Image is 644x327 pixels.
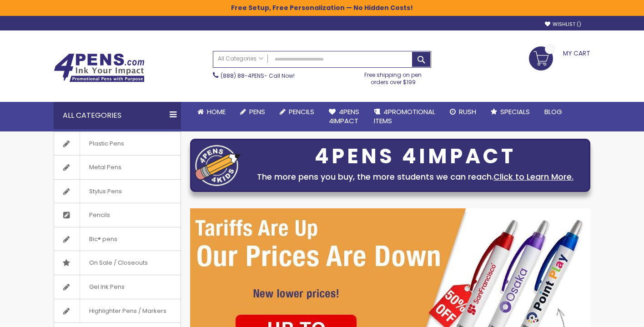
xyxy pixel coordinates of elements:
span: Highlighter Pens / Markers [80,299,176,323]
img: four_pen_logo.png [195,145,241,186]
a: Highlighter Pens / Markers [54,299,181,323]
span: All Categories [218,55,263,62]
div: All Categories [54,102,181,129]
span: Pencils [289,107,314,116]
span: Rush [459,107,476,116]
a: Home [190,102,233,122]
span: Pencils [80,203,119,227]
span: On Sale / Closeouts [80,251,157,275]
a: Blog [537,102,569,122]
a: Rush [443,102,483,122]
a: Click to Learn More. [493,171,574,182]
span: Pens [249,107,265,116]
a: On Sale / Closeouts [54,251,181,275]
span: - Call Now! [221,72,295,80]
span: Specials [500,107,530,116]
div: 4PENS 4IMPACT [245,147,585,166]
div: Free shipping on pen orders over $199 [355,68,432,86]
span: Home [207,107,226,116]
div: The more pens you buy, the more students we can reach. [245,171,585,183]
a: Stylus Pens [54,180,181,203]
a: Metal Pens [54,156,181,179]
a: 4Pens4impact [322,102,367,131]
span: Gel Ink Pens [80,275,134,299]
a: Pens [233,102,272,122]
a: Pencils [272,102,322,122]
span: 4Pens 4impact [329,107,359,126]
a: 4PROMOTIONALITEMS [367,102,443,131]
span: Bic® pens [80,227,126,251]
a: All Categories [213,51,268,66]
span: Stylus Pens [80,180,131,203]
a: Bic® pens [54,227,181,251]
a: Pencils [54,203,181,227]
a: Specials [483,102,537,122]
span: 4PROMOTIONAL ITEMS [374,107,435,126]
a: Wishlist [545,21,581,28]
span: Blog [544,107,562,116]
a: (888) 88-4PENS [221,72,264,80]
span: Metal Pens [80,156,131,179]
a: Gel Ink Pens [54,275,181,299]
img: 4Pens Custom Pens and Promotional Products [54,53,145,82]
span: Plastic Pens [80,132,133,156]
a: Plastic Pens [54,132,181,156]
